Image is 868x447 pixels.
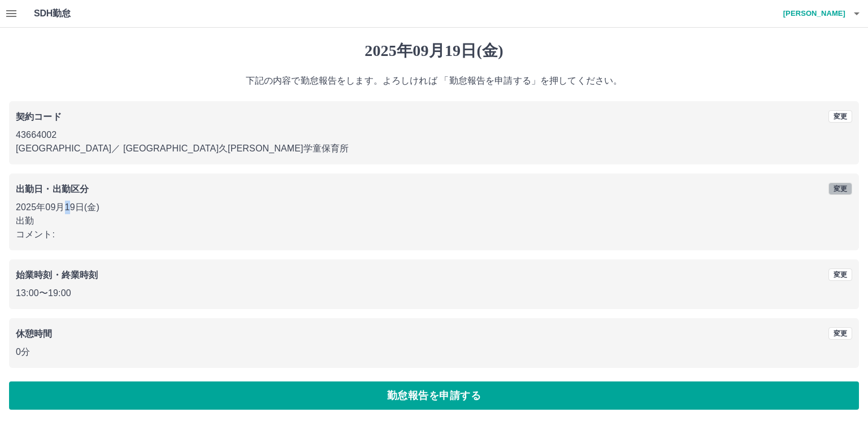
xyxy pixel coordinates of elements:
button: 変更 [828,183,852,195]
p: 2025年09月19日(金) [16,201,852,214]
button: 変更 [828,327,852,340]
h1: 2025年09月19日(金) [9,41,859,60]
p: 0分 [16,345,852,359]
p: [GEOGRAPHIC_DATA] ／ [GEOGRAPHIC_DATA]久[PERSON_NAME]学童保育所 [16,142,852,155]
button: 勤怠報告を申請する [9,381,859,410]
p: コメント: [16,228,852,241]
p: 13:00 〜 19:00 [16,287,852,300]
p: 出勤 [16,214,852,228]
p: 43664002 [16,128,852,142]
button: 変更 [828,268,852,281]
b: 契約コード [16,112,62,121]
p: 下記の内容で勤怠報告をします。よろしければ 「勤怠報告を申請する」を押してください。 [9,74,859,88]
b: 休憩時間 [16,329,53,338]
button: 変更 [828,110,852,123]
b: 出勤日・出勤区分 [16,184,89,194]
b: 始業時刻・終業時刻 [16,270,98,280]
